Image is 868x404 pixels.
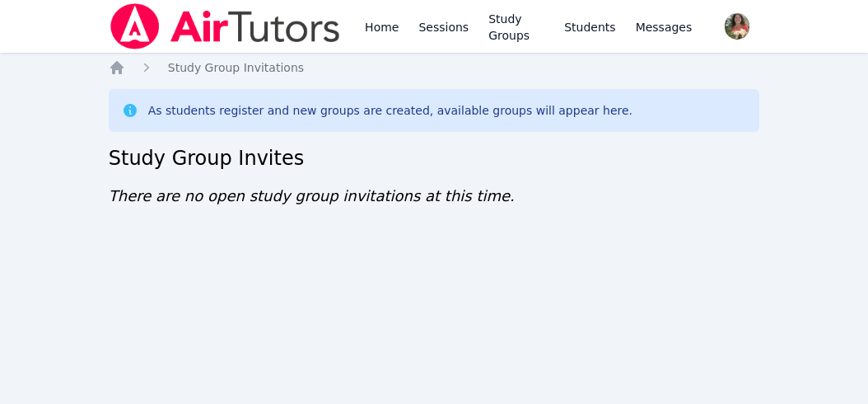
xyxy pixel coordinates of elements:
[168,59,304,76] a: Study Group Invitations
[168,61,304,74] span: Study Group Invitations
[636,19,693,35] span: Messages
[109,145,760,171] h2: Study Group Invites
[109,3,342,49] img: Air Tutors
[109,187,515,204] span: There are no open study group invitations at this time.
[148,102,632,119] div: As students register and new groups are created, available groups will appear here.
[109,59,760,76] nav: Breadcrumb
